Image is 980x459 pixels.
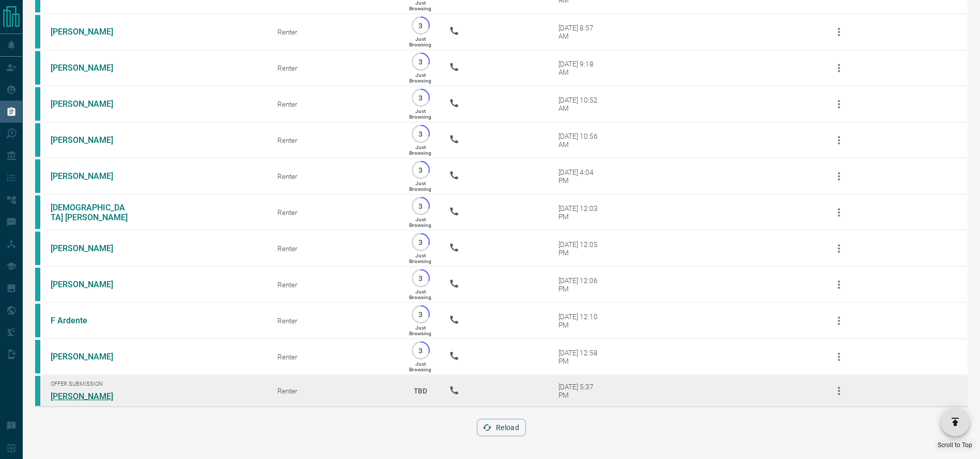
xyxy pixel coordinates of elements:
a: [PERSON_NAME] [51,135,128,145]
div: condos.ca [35,268,40,301]
div: [DATE] 12:06 PM [558,276,602,293]
div: Renter [277,136,392,144]
div: [DATE] 4:04 PM [558,168,602,185]
p: 3 [417,166,425,174]
button: Reload [477,419,526,436]
p: 3 [417,202,425,210]
p: 3 [417,238,425,246]
div: Renter [277,208,392,217]
div: Renter [277,281,392,289]
p: 3 [417,310,425,318]
span: Scroll to Top [938,441,972,449]
p: Just Browsing [409,181,431,192]
div: condos.ca [35,232,40,265]
div: Renter [277,172,392,181]
div: [DATE] 8:57 AM [558,24,602,40]
div: condos.ca [35,51,40,85]
p: 3 [417,347,425,354]
p: Just Browsing [409,289,431,300]
div: [DATE] 12:03 PM [558,204,602,221]
a: [PERSON_NAME] [51,243,128,253]
p: TBD [408,377,433,405]
a: [PERSON_NAME] [51,99,128,109]
div: Renter [277,28,392,36]
p: Just Browsing [409,72,431,84]
a: F Ardente [51,316,128,325]
a: [DEMOGRAPHIC_DATA] [PERSON_NAME] [51,203,128,222]
p: Just Browsing [409,217,431,228]
div: condos.ca [35,15,40,48]
a: [PERSON_NAME] [51,352,128,362]
span: Offer Submission [51,381,262,387]
p: Just Browsing [409,36,431,47]
p: 3 [417,58,425,65]
p: 3 [417,274,425,282]
div: [DATE] 12:10 PM [558,313,602,329]
div: condos.ca [35,376,40,406]
div: condos.ca [35,159,40,193]
div: condos.ca [35,195,40,229]
div: Renter [277,317,392,325]
p: Just Browsing [409,325,431,336]
div: Renter [277,100,392,108]
a: [PERSON_NAME] [51,280,128,289]
a: [PERSON_NAME] [51,27,128,37]
div: [DATE] 12:05 PM [558,240,602,257]
div: condos.ca [35,87,40,121]
div: [DATE] 10:56 AM [558,132,602,149]
div: Renter [277,353,392,361]
div: condos.ca [35,340,40,373]
a: [PERSON_NAME] [51,63,128,73]
p: 3 [417,22,425,29]
p: Just Browsing [409,361,431,372]
a: [PERSON_NAME] [51,391,128,401]
div: [DATE] 10:52 AM [558,96,602,112]
p: Just Browsing [409,144,431,156]
p: 3 [417,130,425,138]
p: 3 [417,94,425,102]
div: Renter [277,387,392,395]
p: Just Browsing [409,253,431,264]
div: condos.ca [35,123,40,157]
div: Renter [277,244,392,253]
p: Just Browsing [409,108,431,120]
a: [PERSON_NAME] [51,171,128,181]
div: [DATE] 5:37 PM [558,383,602,399]
div: [DATE] 9:18 AM [558,60,602,76]
div: Renter [277,64,392,72]
div: [DATE] 12:58 PM [558,349,602,365]
div: condos.ca [35,304,40,337]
